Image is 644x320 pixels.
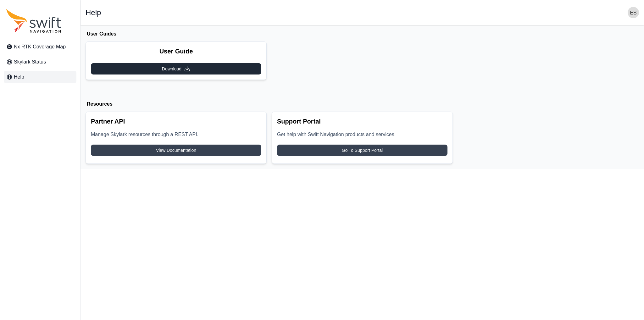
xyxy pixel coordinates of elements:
h2: Partner API [91,117,261,128]
a: Skylark Status [4,56,76,68]
span: Download [162,66,181,72]
span: View Documentation [156,147,196,153]
h1: User Guides [87,30,639,38]
p: Manage Skylark resources through a REST API. [91,131,261,142]
span: Go To Support Portal [342,147,383,153]
a: Go To Support Portal [277,145,447,156]
a: View Documentation [91,145,261,156]
a: Nx RTK Coverage Map [4,41,76,53]
h1: Help [86,9,101,16]
h2: User Guide [91,47,261,56]
span: Nx RTK Coverage Map [14,43,66,51]
img: user photo [628,7,639,18]
p: Get help with Swift Navigation products and services. [277,131,447,142]
a: Help [4,71,76,83]
h1: Resources [87,100,639,108]
span: Skylark Status [14,58,46,66]
a: Download [91,63,261,74]
h2: Support Portal [277,117,447,128]
span: Help [14,73,24,81]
